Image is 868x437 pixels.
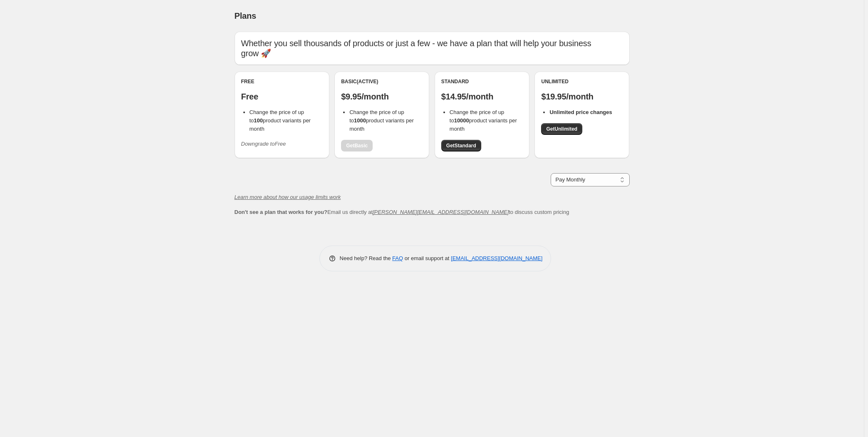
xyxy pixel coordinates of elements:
[541,123,582,135] a: GetUnlimited
[241,38,623,58] p: Whether you sell thousands of products or just a few - we have a plan that will help your busines...
[241,78,323,85] div: Free
[341,92,423,102] p: $9.95/month
[541,92,623,102] p: $19.95/month
[549,109,612,115] b: Unlimited price changes
[441,92,523,102] p: $14.95/month
[235,194,341,200] a: Learn more about how our usage limits work
[451,255,542,261] a: [EMAIL_ADDRESS][DOMAIN_NAME]
[454,117,469,124] b: 10000
[235,209,569,215] span: Email us directly at to discuss custom pricing
[340,255,393,261] span: Need help? Read the
[392,255,403,261] a: FAQ
[236,137,291,151] button: Downgrade toFree
[235,209,327,215] b: Don't see a plan that works for you?
[541,78,623,85] div: Unlimited
[250,109,311,132] span: Change the price of up to product variants per month
[403,255,451,261] span: or email support at
[354,117,366,124] b: 1000
[546,126,577,132] span: Get Unlimited
[441,78,523,85] div: Standard
[349,109,414,132] span: Change the price of up to product variants per month
[254,117,263,124] b: 100
[450,109,517,132] span: Change the price of up to product variants per month
[441,140,481,151] a: GetStandard
[446,142,476,149] span: Get Standard
[373,209,509,215] a: [PERSON_NAME][EMAIL_ADDRESS][DOMAIN_NAME]
[341,78,423,85] div: Basic (Active)
[235,11,256,20] span: Plans
[241,141,286,147] i: Downgrade to Free
[241,92,323,102] p: Free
